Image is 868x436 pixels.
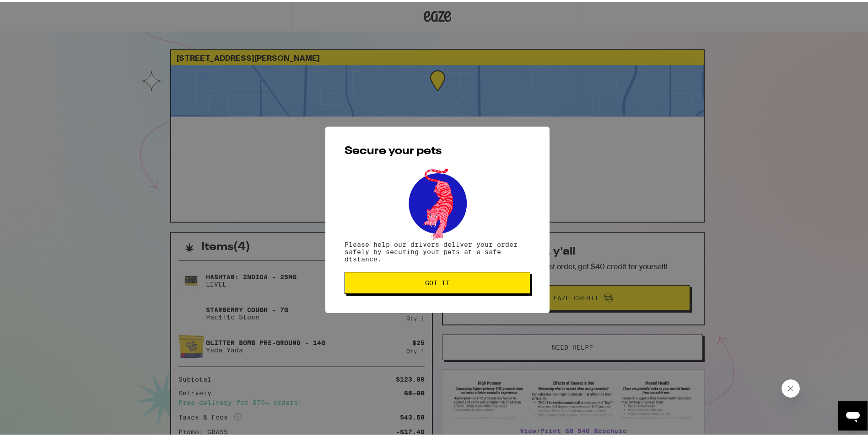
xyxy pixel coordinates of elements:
iframe: Button to launch messaging window [838,399,868,429]
p: Please help our drivers deliver your order safely by securing your pets at a safe distance. [345,239,530,261]
span: Hi. Need any help? [5,6,66,14]
h2: Secure your pets [345,144,530,155]
iframe: Close message [782,378,800,396]
img: pets [400,164,475,239]
span: Got it [425,278,450,284]
button: Got it [345,270,530,292]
